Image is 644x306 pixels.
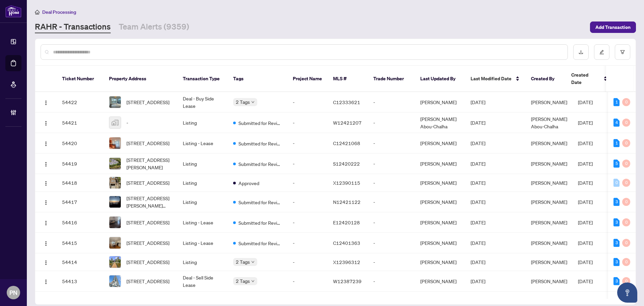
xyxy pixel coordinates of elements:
[57,113,104,133] td: 54421
[415,212,465,233] td: [PERSON_NAME]
[251,279,255,283] span: down
[41,117,51,128] button: Logo
[9,288,17,297] span: PN
[41,276,51,287] button: Logo
[471,75,512,82] span: Last Modified Date
[126,239,169,247] span: [STREET_ADDRESS]
[126,277,169,285] span: [STREET_ADDRESS]
[578,180,593,186] span: [DATE]
[333,240,360,246] span: C12401363
[531,199,567,205] span: [PERSON_NAME]
[43,181,49,186] img: Logo
[578,161,593,167] span: [DATE]
[368,212,415,233] td: -
[613,119,620,127] div: 4
[615,44,630,60] button: filter
[566,66,613,92] th: Created Date
[613,179,620,187] div: 0
[573,44,589,60] button: download
[594,44,609,60] button: edit
[599,50,604,54] span: edit
[109,177,121,188] img: thumbnail-img
[531,180,567,186] span: [PERSON_NAME]
[126,219,169,226] span: [STREET_ADDRESS]
[287,192,328,212] td: -
[42,9,76,15] span: Deal Processing
[531,278,567,284] span: [PERSON_NAME]
[57,253,104,271] td: 54414
[177,92,228,113] td: Deal - Buy Side Lease
[368,271,415,292] td: -
[578,240,593,246] span: [DATE]
[109,137,121,149] img: thumbnail-img
[368,192,415,212] td: -
[613,139,620,147] div: 1
[415,66,465,92] th: Last Updated By
[43,200,49,205] img: Logo
[177,212,228,233] td: Listing - Lease
[126,258,169,266] span: [STREET_ADDRESS]
[109,275,121,287] img: thumbnail-img
[57,92,104,113] td: 54422
[43,141,49,146] img: Logo
[531,161,567,167] span: [PERSON_NAME]
[531,116,567,129] span: [PERSON_NAME] Abou-Chalha
[622,119,630,127] div: 0
[415,174,465,192] td: [PERSON_NAME]
[287,133,328,154] td: -
[368,233,415,253] td: -
[471,99,485,105] span: [DATE]
[471,259,485,265] span: [DATE]
[415,154,465,174] td: [PERSON_NAME]
[126,139,169,147] span: [STREET_ADDRESS]
[579,50,583,54] span: download
[590,21,636,33] button: Add Transaction
[41,196,51,207] button: Logo
[613,239,620,247] div: 3
[109,217,121,228] img: thumbnail-img
[613,218,620,226] div: 3
[177,233,228,253] td: Listing - Lease
[238,239,282,247] span: Submitted for Review
[368,66,415,92] th: Trade Number
[578,99,593,105] span: [DATE]
[368,154,415,174] td: -
[57,233,104,253] td: 54415
[613,258,620,266] div: 3
[126,194,172,209] span: [STREET_ADDRESS][PERSON_NAME][PERSON_NAME]
[622,239,630,247] div: 0
[415,192,465,212] td: [PERSON_NAME]
[238,199,282,206] span: Submitted for Review
[287,174,328,192] td: -
[415,113,465,133] td: [PERSON_NAME] Abou-Chalha
[622,98,630,106] div: 0
[471,278,485,284] span: [DATE]
[126,179,169,186] span: [STREET_ADDRESS]
[238,119,282,127] span: Submitted for Review
[41,257,51,267] button: Logo
[622,277,630,285] div: 0
[333,278,362,284] span: W12387239
[109,117,121,128] img: thumbnail-img
[578,140,593,146] span: [DATE]
[228,66,287,92] th: Tags
[333,199,361,205] span: N12421122
[578,120,593,126] span: [DATE]
[578,199,593,205] span: [DATE]
[287,92,328,113] td: -
[236,98,250,106] span: 2 Tags
[622,258,630,266] div: 0
[287,271,328,292] td: -
[333,120,362,126] span: W12421207
[613,98,620,106] div: 1
[620,50,625,54] span: filter
[578,278,593,284] span: [DATE]
[43,241,49,246] img: Logo
[177,113,228,133] td: Listing
[333,259,360,265] span: X12396312
[471,120,485,126] span: [DATE]
[471,219,485,225] span: [DATE]
[571,71,599,86] span: Created Date
[43,260,49,265] img: Logo
[5,5,21,17] img: logo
